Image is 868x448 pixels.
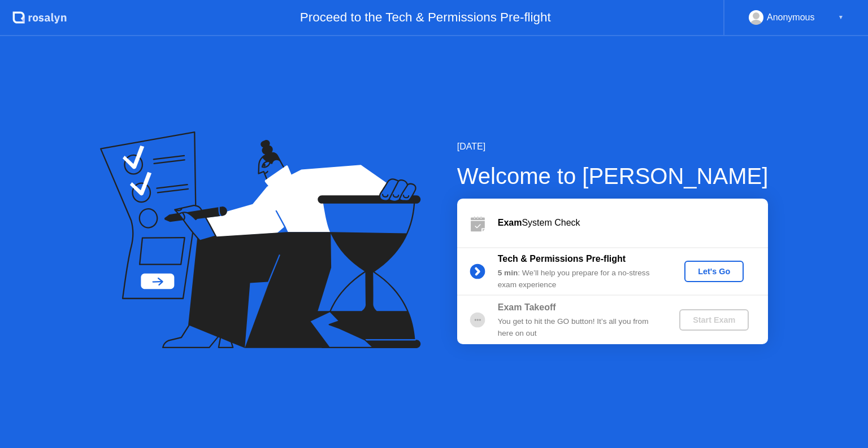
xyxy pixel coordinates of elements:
b: Tech & Permissions Pre-flight [498,254,626,263]
div: : We’ll help you prepare for a no-stress exam experience [498,267,661,291]
div: Welcome to [PERSON_NAME] [457,159,769,193]
button: Start Exam [679,309,749,331]
div: ▼ [838,10,844,25]
div: Let's Go [689,267,739,276]
div: System Check [498,216,768,230]
div: You get to hit the GO button! It’s all you from here on out [498,316,661,339]
b: Exam [498,218,522,227]
div: [DATE] [457,140,769,153]
button: Let's Go [684,261,744,282]
div: Anonymous [767,10,815,25]
div: Start Exam [684,315,744,324]
b: Exam Takeoff [498,302,556,312]
b: 5 min [498,269,518,277]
